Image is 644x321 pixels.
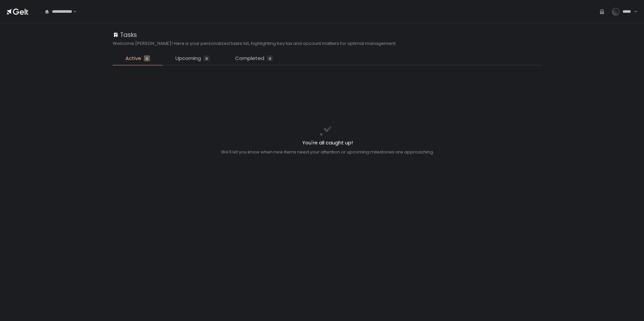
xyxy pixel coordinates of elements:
div: We'll let you know when new items need your attention or upcoming milestones are approaching. [221,149,434,155]
div: 0 [144,55,150,61]
h2: Welcome [PERSON_NAME]! Here is your personalized tasks list, highlighting key tax and account mat... [113,41,396,47]
span: Upcoming [175,55,201,62]
div: Tasks [113,30,137,39]
div: Search for option [40,5,76,19]
div: 0 [267,55,273,61]
div: 0 [204,55,210,61]
h2: You're all caught up! [221,139,434,147]
span: Completed [235,55,264,62]
span: Active [125,55,141,62]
